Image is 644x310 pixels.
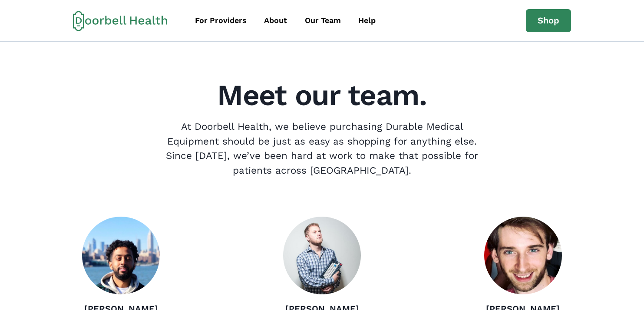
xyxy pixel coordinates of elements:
a: For Providers [187,11,254,30]
a: Our Team [297,11,349,30]
img: Agustín Brandoni [484,217,562,294]
a: Help [350,11,383,30]
a: Shop [526,9,571,33]
div: About [264,15,287,26]
h2: Meet our team. [26,81,618,110]
div: Help [358,15,376,26]
img: Drew Baumann [283,217,361,294]
a: About [256,11,295,30]
img: Fadhi Ali [82,217,160,294]
div: Our Team [305,15,341,26]
p: At Doorbell Health, we believe purchasing Durable Medical Equipment should be just as easy as sho... [159,119,485,178]
div: For Providers [195,15,247,26]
